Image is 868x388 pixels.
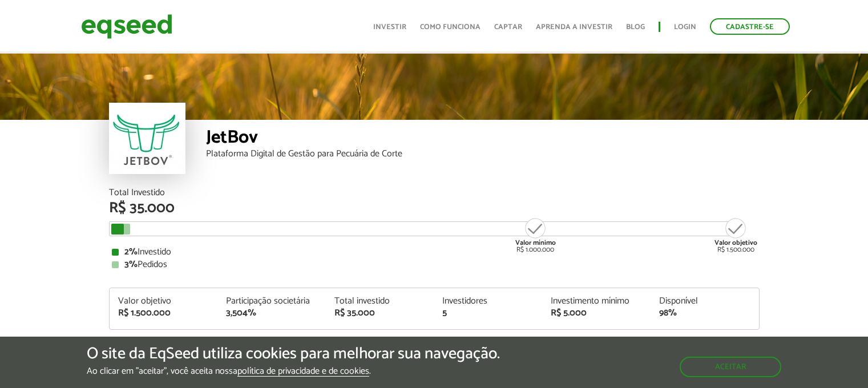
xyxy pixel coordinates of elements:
[87,366,500,377] p: Ao clicar em "aceitar", você aceita nossa .
[680,357,781,377] button: Aceitar
[515,237,556,248] strong: Valor mínimo
[710,18,790,35] a: Cadastre-se
[714,217,757,253] div: R$ 1.500.000
[373,23,406,31] a: Investir
[551,309,642,318] div: R$ 5.000
[118,297,209,306] div: Valor objetivo
[112,260,757,269] div: Pedidos
[226,297,317,306] div: Participação societária
[118,309,209,318] div: R$ 1.500.000
[420,23,481,31] a: Como funciona
[87,345,500,363] h5: O site da EqSeed utiliza cookies para melhorar sua navegação.
[109,188,760,197] div: Total Investido
[206,128,760,149] div: JetBov
[112,248,757,257] div: Investido
[714,237,757,248] strong: Valor objetivo
[536,23,612,31] a: Aprenda a investir
[334,297,426,306] div: Total investido
[124,244,138,260] strong: 2%
[109,201,760,216] div: R$ 35.000
[494,23,522,31] a: Captar
[334,309,426,318] div: R$ 35.000
[442,297,534,306] div: Investidores
[659,297,750,306] div: Disponível
[124,257,138,272] strong: 3%
[226,309,317,318] div: 3,504%
[206,149,760,159] div: Plataforma Digital de Gestão para Pecuária de Corte
[237,367,369,377] a: política de privacidade e de cookies
[674,23,696,31] a: Login
[442,309,534,318] div: 5
[626,23,645,31] a: Blog
[81,11,172,42] img: EqSeed
[659,309,750,318] div: 98%
[551,297,642,306] div: Investimento mínimo
[514,217,557,253] div: R$ 1.000.000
